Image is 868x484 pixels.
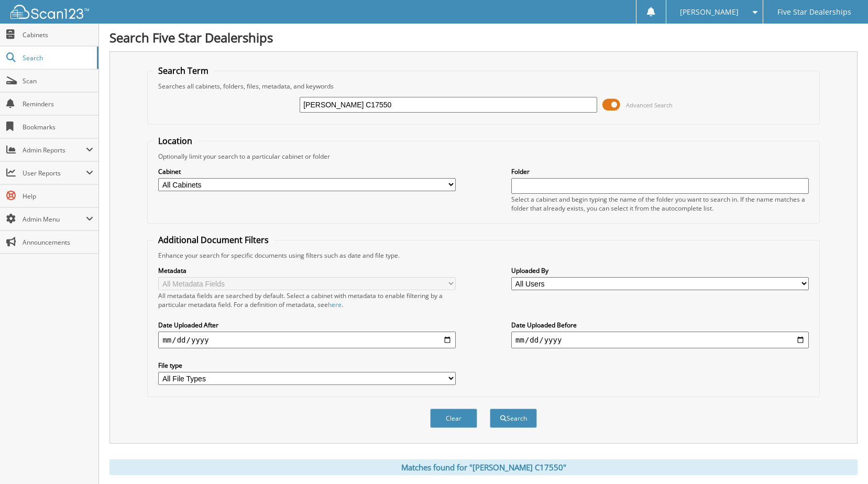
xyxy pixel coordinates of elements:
[23,100,93,108] span: Reminders
[109,29,858,46] h1: Search Five Star Dealerships
[158,321,456,329] label: Date Uploaded After
[511,266,809,275] label: Uploaded By
[23,215,86,224] span: Admin Menu
[430,409,477,428] button: Clear
[153,135,197,147] legend: Location
[23,53,92,62] span: Search
[23,76,93,85] span: Scan
[10,5,89,19] img: scan123-logo-white.svg
[511,321,809,329] label: Date Uploaded Before
[23,192,93,201] span: Help
[490,409,537,428] button: Search
[153,251,814,260] div: Enhance your search for specific documents using filters such as date and file type.
[158,332,456,348] input: start
[511,195,809,213] div: Select a cabinet and begin typing the name of the folder you want to search in. If the name match...
[153,82,814,91] div: Searches all cabinets, folders, files, metadata, and keywords
[158,291,456,309] div: All metadata fields are searched by default. Select a cabinet with metadata to enable filtering b...
[23,123,93,131] span: Bookmarks
[328,300,342,309] a: here
[23,146,86,155] span: Admin Reports
[153,65,214,76] legend: Search Term
[153,234,274,246] legend: Additional Document Filters
[680,9,739,15] span: [PERSON_NAME]
[511,332,809,348] input: end
[23,238,93,247] span: Announcements
[109,459,858,475] div: Matches found for "[PERSON_NAME] C17550"
[158,361,456,370] label: File type
[777,9,851,15] span: Five Star Dealerships
[511,167,809,176] label: Folder
[158,266,456,275] label: Metadata
[23,169,86,178] span: User Reports
[153,152,814,161] div: Optionally limit your search to a particular cabinet or folder
[23,30,93,39] span: Cabinets
[626,101,673,109] span: Advanced Search
[158,167,456,176] label: Cabinet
